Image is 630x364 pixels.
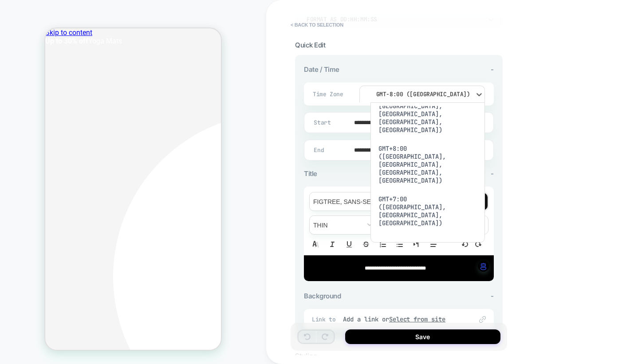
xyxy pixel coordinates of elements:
[345,329,500,344] button: Save
[374,139,481,190] div: GMT+8:00 ([GEOGRAPHIC_DATA], [GEOGRAPHIC_DATA], [GEOGRAPHIC_DATA], [GEOGRAPHIC_DATA])
[374,190,481,232] div: GMT+7:00 ([GEOGRAPHIC_DATA], [GEOGRAPHIC_DATA], [GEOGRAPHIC_DATA])
[286,18,348,32] button: < Back to selection
[374,232,481,259] div: GMT+6:30 ([GEOGRAPHIC_DATA])
[374,81,481,139] div: GMT+9:00 ([GEOGRAPHIC_DATA], [GEOGRAPHIC_DATA], [GEOGRAPHIC_DATA], [GEOGRAPHIC_DATA], [GEOGRAPHIC...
